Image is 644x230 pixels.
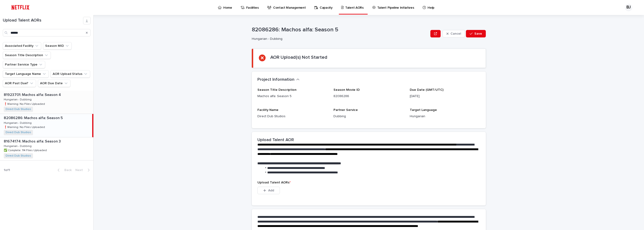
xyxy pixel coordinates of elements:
[333,108,358,112] span: Partner Service
[3,51,51,59] button: Season Title Description
[75,168,86,172] span: Next
[625,4,632,11] div: BJ
[252,37,427,41] p: Hungarian - Dubbing
[257,77,300,82] button: Project Information
[410,114,480,119] p: Hungarian
[3,61,45,68] button: Partner Service Type
[4,148,48,152] p: ✅ Complete: 114 Files Uploaded
[4,120,33,125] p: Hungarian - Dubbing
[257,114,328,119] p: Direct Dub Studios
[43,42,72,50] button: Season MID
[51,70,90,78] button: AOR Upload Status
[73,168,93,172] button: Next
[3,42,41,50] button: Associated Facility
[257,138,294,143] h2: Upload Talent AOR
[54,168,73,172] button: Back
[3,18,83,23] h1: Upload Talent AORs
[9,3,32,12] img: ifQbXi3ZQGMSEF7WDB7W
[333,88,360,91] span: Season Movie ID
[333,94,404,99] p: 82086286
[333,114,404,119] p: Dubbing
[6,154,31,157] a: Direct Dub Studios
[270,55,327,60] h2: AOR Upload(s) Not Started
[257,108,278,112] span: Facility Name
[3,80,36,87] button: AOR Past Due?
[257,94,328,99] p: Machos alfa: Season 5
[4,125,46,129] p: ❗️Warning: No Files Uploaded
[474,32,482,35] span: Save
[257,77,294,82] h2: Project Information
[4,138,62,144] p: 81674174: Machos alfa: Season 3
[252,26,428,33] p: 82086286: Machos alfa: Season 5
[257,187,280,194] button: Add
[3,29,91,37] input: Search
[4,97,33,101] p: Hungarian - Dubbing
[410,88,443,91] span: Due Date (GMT/UTC)
[38,80,70,87] button: AOR Due Date
[257,88,296,91] span: Season Title Description
[268,189,274,192] span: Add
[4,144,33,148] p: Hungarian - Dubbing
[4,102,46,106] p: ❗️Warning: No Files Uploaded
[6,108,31,111] a: Direct Dub Studios
[466,30,486,37] button: Save
[4,92,62,97] p: 81923701: Machos alfa: Season 4
[6,131,31,134] a: Direct Dub Studios
[3,70,49,78] button: Target Language Name
[257,181,291,184] span: Upload Talent AORs
[450,32,461,35] span: Cancel
[410,108,437,112] span: Target Language
[4,115,64,120] p: 82086286: Machos alfa: Season 5
[443,30,465,37] button: Cancel
[410,94,480,99] p: [DATE]
[62,168,72,172] span: Back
